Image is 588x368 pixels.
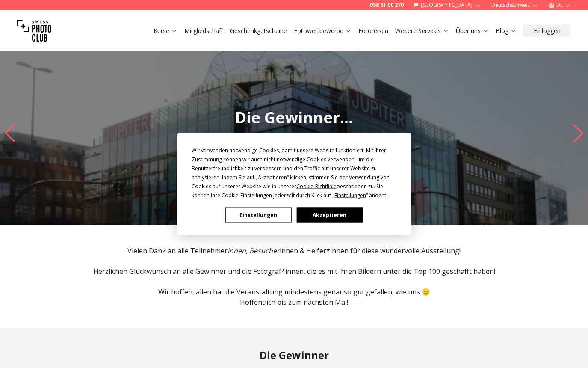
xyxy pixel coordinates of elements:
[296,183,337,190] span: Cookie-Richtlinie
[177,133,411,235] div: Cookie Consent Prompt
[296,208,362,223] button: Akzeptieren
[225,208,291,223] button: Einstellungen
[192,146,397,200] div: Wir verwenden notwendige Cookies, damit unsere Website funktioniert. Mit Ihrer Zustimmung können ...
[334,192,366,199] span: Einstellungen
